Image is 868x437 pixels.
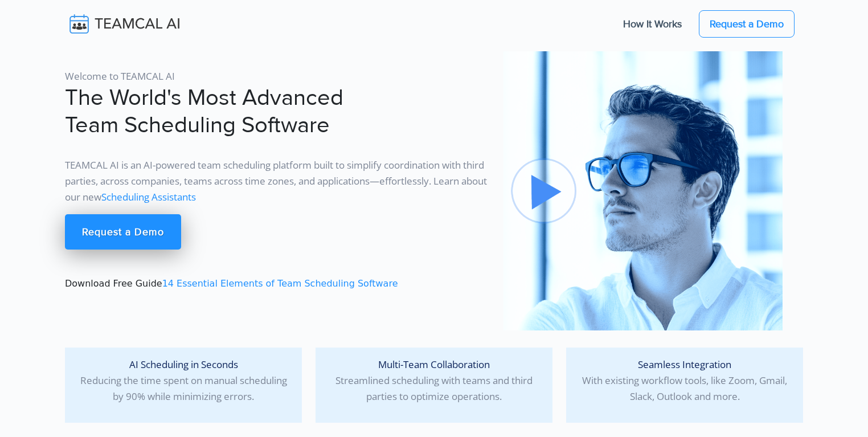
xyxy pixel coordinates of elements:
[378,358,490,371] span: Multi-Team Collaboration
[612,12,693,36] a: How It Works
[503,51,783,330] img: pic
[101,190,196,203] a: Scheduling Assistants
[129,358,238,371] span: AI Scheduling in Seconds
[74,357,293,405] p: Reducing the time spent on manual scheduling by 90% while minimizing errors.
[58,51,497,330] div: Download Free Guide
[65,157,490,205] p: TEAMCAL AI is an AI-powered team scheduling platform built to simplify coordination with third pa...
[65,68,490,84] p: Welcome to TEAMCAL AI
[638,358,731,371] span: Seamless Integration
[65,214,181,250] a: Request a Demo
[325,357,543,405] p: Streamlined scheduling with teams and third parties to optimize operations.
[575,357,794,405] p: With existing workflow tools, like Zoom, Gmail, Slack, Outlook and more.
[65,84,490,139] h1: The World's Most Advanced Team Scheduling Software
[162,278,398,289] a: 14 Essential Elements of Team Scheduling Software
[699,10,795,38] a: Request a Demo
